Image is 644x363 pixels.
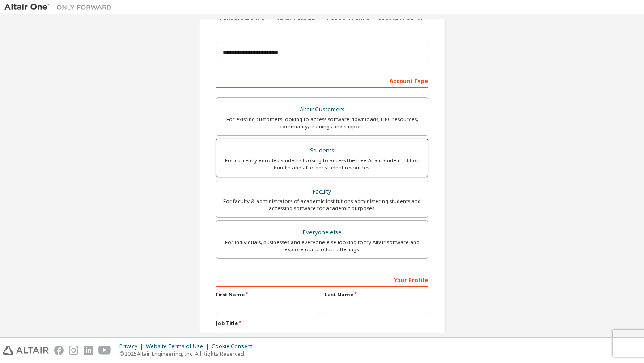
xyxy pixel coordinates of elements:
div: Website Terms of Use [146,343,212,350]
img: altair_logo.svg [3,346,49,355]
div: For faculty & administrators of academic institutions administering students and accessing softwa... [222,198,422,212]
label: Last Name [325,291,428,298]
img: facebook.svg [54,346,64,355]
label: Job Title [216,320,428,327]
div: Privacy [119,343,146,350]
div: Altair Customers [222,103,422,116]
div: Everyone else [222,226,422,239]
label: First Name [216,291,319,298]
img: instagram.svg [69,346,78,355]
p: © 2025 Altair Engineering, Inc. All Rights Reserved. [119,350,258,358]
img: youtube.svg [98,346,111,355]
div: Students [222,144,422,157]
div: Your Profile [216,272,428,287]
img: linkedin.svg [84,346,93,355]
div: Account Type [216,73,428,88]
div: For existing customers looking to access software downloads, HPC resources, community, trainings ... [222,116,422,130]
div: For individuals, businesses and everyone else looking to try Altair software and explore our prod... [222,239,422,253]
div: Cookie Consent [212,343,258,350]
div: For currently enrolled students looking to access the free Altair Student Edition bundle and all ... [222,157,422,171]
div: Faculty [222,186,422,198]
img: Altair One [4,3,116,12]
